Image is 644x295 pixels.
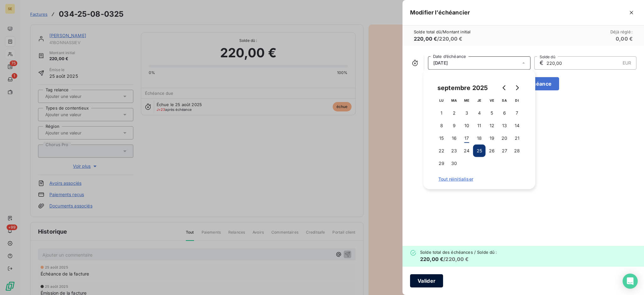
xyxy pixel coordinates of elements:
[435,119,448,132] button: 8
[414,29,471,34] span: Solde total dû / Montant initial
[414,36,437,42] span: 220,00 €
[433,60,448,65] span: [DATE]
[460,107,473,119] button: 3
[448,107,460,119] button: 2
[435,157,448,170] button: 29
[420,256,443,262] span: 220,00 €
[435,107,448,119] button: 1
[435,145,448,157] button: 22
[616,35,633,43] h6: 0,00 €
[498,94,511,107] th: samedi
[511,107,523,119] button: 7
[498,107,511,119] button: 6
[435,132,448,145] button: 15
[511,94,523,107] th: dimanche
[486,107,498,119] button: 5
[473,132,486,145] button: 18
[435,83,490,93] div: septembre 2025
[511,132,523,145] button: 21
[435,94,448,107] th: lundi
[511,82,523,94] button: Go to next month
[473,145,486,157] button: 25
[473,94,486,107] th: jeudi
[460,132,473,145] button: 17
[498,145,511,157] button: 27
[610,29,633,34] span: Déjà réglé :
[460,119,473,132] button: 10
[410,274,443,287] button: Valider
[498,119,511,132] button: 13
[460,145,473,157] button: 24
[486,132,498,145] button: 19
[486,119,498,132] button: 12
[448,157,460,170] button: 30
[410,8,470,17] h5: Modifier l’échéancier
[511,119,523,132] button: 14
[498,132,511,145] button: 20
[486,145,498,157] button: 26
[438,177,520,182] span: Tout réinitialiser
[420,250,497,255] span: Solde total des échéances / Solde dû :
[473,107,486,119] button: 4
[623,274,638,289] div: Open Intercom Messenger
[448,132,460,145] button: 16
[420,255,497,263] h6: / 220,00 €
[448,145,460,157] button: 23
[486,94,498,107] th: vendredi
[460,94,473,107] th: mercredi
[414,35,471,43] h6: / 220,00 €
[498,82,511,94] button: Go to previous month
[473,119,486,132] button: 11
[448,119,460,132] button: 9
[448,94,460,107] th: mardi
[511,145,523,157] button: 28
